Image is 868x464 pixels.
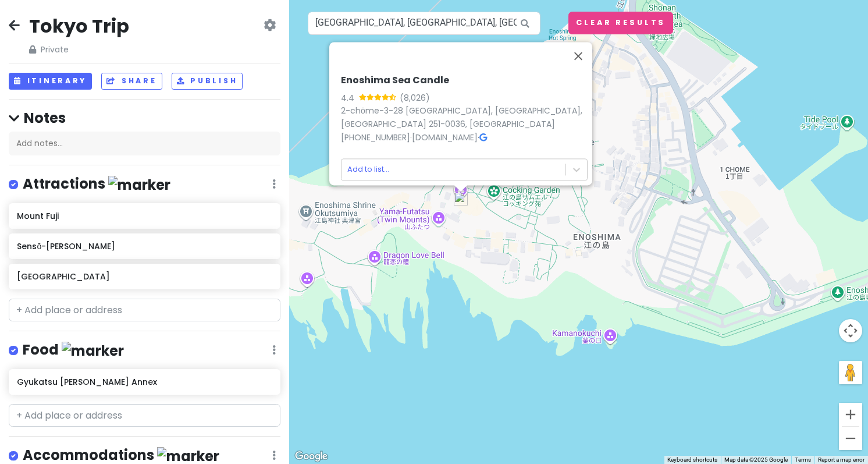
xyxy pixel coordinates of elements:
[17,241,272,252] h6: Sensō-[PERSON_NAME]
[341,75,588,144] div: · ·
[108,176,170,194] img: marker
[9,73,92,90] button: Itinerary
[17,271,272,282] h6: [GEOGRAPHIC_DATA]
[564,42,592,70] button: Close
[23,341,124,360] h4: Food
[400,91,430,104] div: (8,026)
[347,163,389,175] div: Add to list...
[341,91,359,104] div: 4.4
[17,211,272,221] h6: Mount Fuji
[9,404,280,427] input: + Add place or address
[308,12,540,35] input: Search a place
[9,109,280,127] h4: Notes
[479,133,487,141] i: Google Maps
[839,403,862,426] button: Zoom in
[795,456,811,463] a: Terms (opens in new tab)
[62,342,124,360] img: marker
[724,456,788,463] span: Map data ©2025 Google
[818,456,865,463] a: Report a map error
[29,43,129,56] span: Private
[17,377,272,387] h6: Gyukatsu [PERSON_NAME] Annex
[23,175,170,194] h4: Attractions
[412,132,478,143] a: [DOMAIN_NAME]
[292,449,330,464] a: Open this area in Google Maps (opens a new window)
[9,132,280,156] div: Add notes...
[9,299,280,322] input: + Add place or address
[341,75,588,87] h6: Enoshima Sea Candle
[101,73,162,90] button: Share
[341,132,410,143] a: [PHONE_NUMBER]
[341,105,582,130] a: 2-chōme-3-28 [GEOGRAPHIC_DATA], [GEOGRAPHIC_DATA], [GEOGRAPHIC_DATA] 251-0036, [GEOGRAPHIC_DATA]
[667,456,717,464] button: Keyboard shortcuts
[292,449,330,464] img: Google
[172,73,243,90] button: Publish
[839,319,862,342] button: Map camera controls
[839,361,862,384] button: Drag Pegman onto the map to open Street View
[29,14,129,38] h2: Tokyo Trip
[839,427,862,450] button: Zoom out
[568,12,673,34] button: Clear Results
